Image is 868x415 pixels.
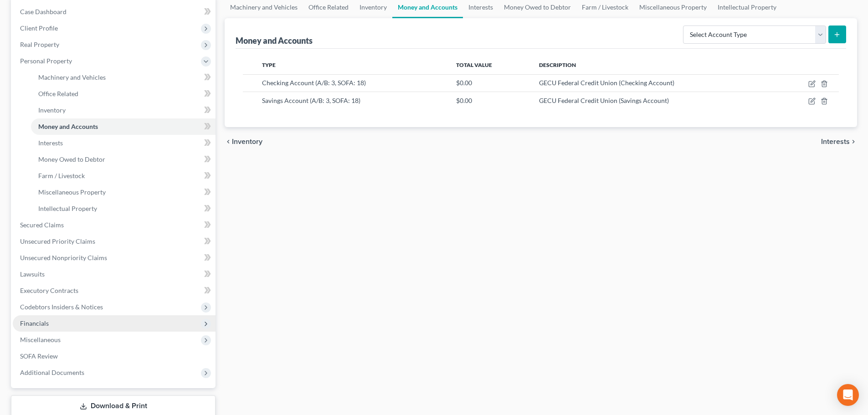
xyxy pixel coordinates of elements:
[13,250,216,266] a: Unsecured Nonpriority Claims
[821,138,857,145] button: Interests chevron_right
[539,97,669,104] span: GECU Federal Credit Union (Savings Account)
[13,348,216,364] a: SOFA Review
[13,4,216,20] a: Case Dashboard
[13,217,216,233] a: Secured Claims
[38,123,98,130] span: Money and Accounts
[38,205,97,212] span: Intellectual Property
[31,118,216,135] a: Money and Accounts
[31,151,216,168] a: Money Owed to Debtor
[837,384,859,406] div: Open Intercom Messenger
[262,79,366,87] span: Checking Account (A/B: 3, SOFA: 18)
[20,287,78,294] span: Executory Contracts
[821,138,850,145] span: Interests
[20,41,59,48] span: Real Property
[38,172,85,179] span: Farm / Livestock
[13,266,216,282] a: Lawsuits
[20,303,103,311] span: Codebtors Insiders & Notices
[31,200,216,217] a: Intellectual Property
[20,352,58,360] span: SOFA Review
[38,155,105,163] span: Money Owed to Debtor
[20,24,58,32] span: Client Profile
[539,79,674,87] span: GECU Federal Credit Union (Checking Account)
[38,139,63,147] span: Interests
[456,61,492,68] span: Total Value
[262,61,276,68] span: Type
[456,79,472,87] span: $0.00
[232,138,262,145] span: Inventory
[539,61,576,68] span: Description
[850,138,857,145] i: chevron_right
[20,336,61,343] span: Miscellaneous
[20,270,45,278] span: Lawsuits
[31,168,216,184] a: Farm / Livestock
[31,135,216,151] a: Interests
[31,184,216,200] a: Miscellaneous Property
[13,282,216,299] a: Executory Contracts
[20,57,72,65] span: Personal Property
[38,73,106,81] span: Machinery and Vehicles
[38,106,66,114] span: Inventory
[20,8,67,15] span: Case Dashboard
[20,237,95,245] span: Unsecured Priority Claims
[236,35,313,46] div: Money and Accounts
[20,254,107,261] span: Unsecured Nonpriority Claims
[38,188,106,196] span: Miscellaneous Property
[456,97,472,104] span: $0.00
[262,97,360,104] span: Savings Account (A/B: 3, SOFA: 18)
[20,319,49,327] span: Financials
[31,102,216,118] a: Inventory
[31,86,216,102] a: Office Related
[13,233,216,250] a: Unsecured Priority Claims
[225,138,262,145] button: chevron_left Inventory
[20,221,64,229] span: Secured Claims
[38,90,78,97] span: Office Related
[225,138,232,145] i: chevron_left
[20,369,84,376] span: Additional Documents
[31,69,216,86] a: Machinery and Vehicles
